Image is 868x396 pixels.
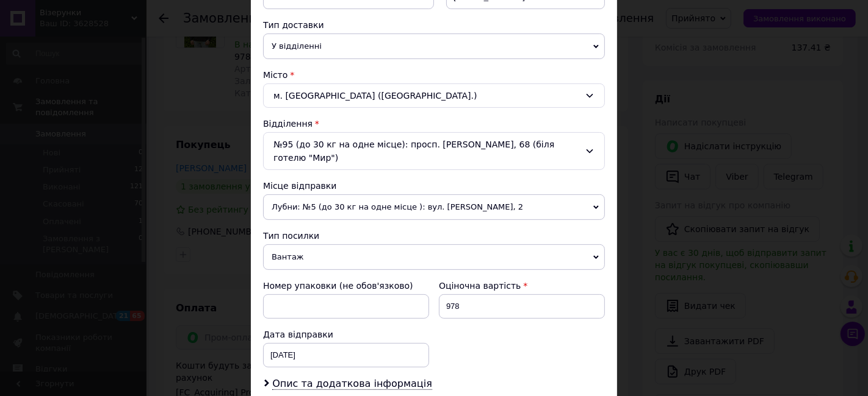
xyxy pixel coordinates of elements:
div: Оціночна вартість [439,280,605,292]
div: Місто [263,69,605,81]
div: Дата відправки [263,328,429,341]
div: м. [GEOGRAPHIC_DATA] ([GEOGRAPHIC_DATA].) [263,83,605,108]
span: Місце відправки [263,181,337,191]
div: №95 (до 30 кг на одне місце): просп. [PERSON_NAME], 68 (біля готелю "Мир") [263,132,605,170]
span: Вантаж [263,244,605,270]
span: Лубни: №5 (до 30 кг на одне місце ): вул. [PERSON_NAME], 2 [263,194,605,220]
div: Відділення [263,118,605,130]
span: Опис та додаткова інформація [272,378,432,390]
span: У відділенні [263,34,605,59]
div: Номер упаковки (не обов'язково) [263,280,429,292]
span: Тип посилки [263,231,319,241]
span: Тип доставки [263,20,324,30]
